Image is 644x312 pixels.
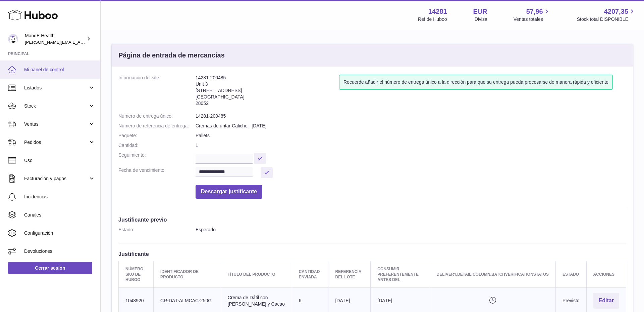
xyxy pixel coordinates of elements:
[196,142,626,149] dd: 1
[118,216,626,223] h3: Justificante previo
[24,139,88,146] span: Pedidos
[473,7,487,16] strong: EUR
[118,123,196,129] dt: Número de referencia de entrega:
[118,142,196,149] dt: Cantidad:
[24,121,88,127] span: Ventas
[593,293,619,309] button: Editar
[577,7,636,23] a: 4207,35 Stock total DISPONIBLE
[24,67,95,73] span: Mi panel de control
[24,248,95,255] span: Devoluciones
[196,185,262,199] button: Descargar justificante
[196,132,626,139] dd: Pallets
[118,167,196,178] dt: Fecha de vencimiento:
[119,261,154,288] th: Número SKU de Huboo
[475,16,487,23] div: Divisa
[371,261,430,288] th: Consumir preferentemente antes del
[118,250,626,258] h3: Justificante
[586,261,626,288] th: Acciones
[221,261,292,288] th: Título del producto
[604,7,628,16] span: 4207,35
[25,39,170,45] span: [PERSON_NAME][EMAIL_ADDRESS][PERSON_NAME][DOMAIN_NAME]
[339,75,613,90] div: Recuerde añadir el número de entrega único a la dirección para que su entrega pueda procesarse de...
[24,103,88,109] span: Stock
[118,152,196,164] dt: Seguimiento:
[24,212,95,218] span: Canales
[24,175,88,182] span: Facturación y pagos
[328,261,371,288] th: Referencia del lote
[418,16,447,23] div: Ref de Huboo
[24,194,95,200] span: Incidencias
[118,227,196,233] dt: Estado:
[8,262,92,274] a: Cerrar sesión
[196,113,626,119] dd: 14281-200485
[430,261,555,288] th: delivery.detail.column.batchVerificationStatus
[24,85,88,91] span: Listados
[514,7,551,23] a: 57,96 Ventas totales
[8,34,18,44] img: luis.mendieta@mandehealth.com
[24,230,95,236] span: Configuración
[556,261,587,288] th: Estado
[196,75,339,110] address: 14281-200485 Unit 3 [STREET_ADDRESS] [GEOGRAPHIC_DATA] 28052
[154,261,221,288] th: Identificador de producto
[196,123,626,129] dd: Cremas de untar Caliche - [DATE]
[118,51,225,60] h3: Página de entrada de mercancías
[526,7,543,16] span: 57,96
[24,157,95,164] span: Uso
[514,16,551,23] span: Ventas totales
[118,113,196,119] dt: Número de entrega único:
[428,7,447,16] strong: 14281
[118,132,196,139] dt: Paquete:
[196,227,626,233] dd: Esperado
[25,33,85,45] div: MandE Health
[577,16,636,23] span: Stock total DISPONIBLE
[292,261,328,288] th: Cantidad enviada
[118,75,196,110] dt: Información del site:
